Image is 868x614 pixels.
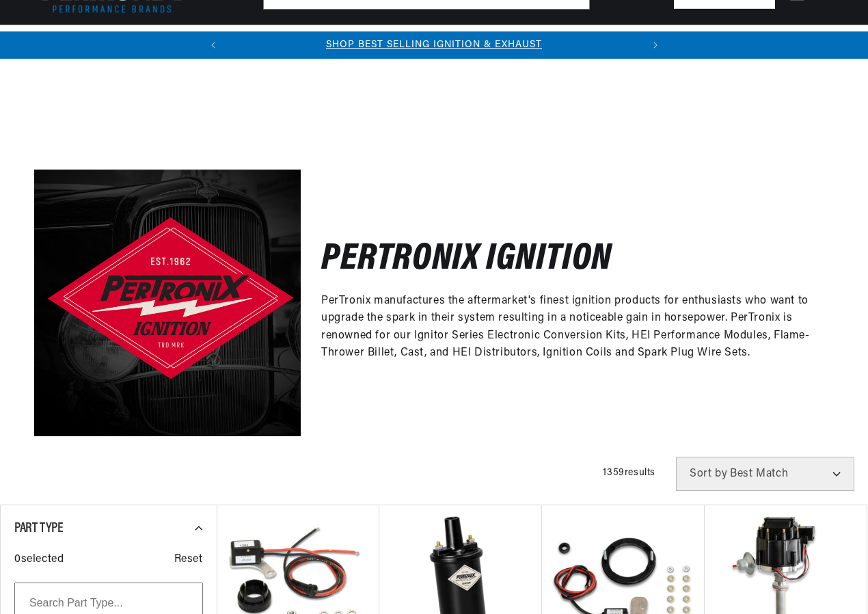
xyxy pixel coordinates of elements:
summary: Headers, Exhausts & Components [258,25,431,57]
a: SHOP BEST SELLING IGNITION & EXHAUST [326,40,542,50]
div: 1 of 2 [227,38,642,53]
span: Sort by [690,468,727,479]
h2: Pertronix Ignition [321,244,612,276]
summary: Motorcycle [705,25,776,57]
summary: Spark Plug Wires [609,25,706,57]
div: Announcement [227,38,642,53]
button: Translation missing: en.sections.announcements.previous_announcement [200,31,227,59]
summary: Engine Swaps [431,25,509,57]
p: PerTronix manufactures the aftermarket's finest ignition products for enthusiasts who want to upg... [321,293,813,362]
summary: Coils & Distributors [144,25,258,57]
summary: Battery Products [509,25,609,57]
span: 1359 results [603,468,655,478]
span: Part Type [14,522,63,535]
span: Reset [174,551,203,569]
summary: Ignition Conversions [34,25,144,57]
span: 0 selected [14,551,64,569]
img: Pertronix Ignition [34,170,301,436]
select: Sort by [676,457,854,491]
button: Translation missing: en.sections.announcements.next_announcement [642,31,669,59]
